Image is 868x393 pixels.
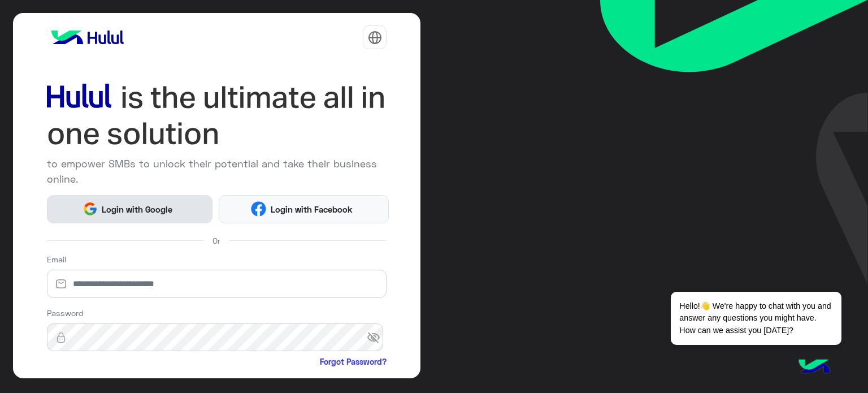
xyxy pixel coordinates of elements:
[47,195,212,223] button: Login with Google
[47,332,75,343] img: lock
[219,195,389,223] button: Login with Facebook
[368,31,382,45] img: tab
[47,26,128,49] img: logo
[212,235,220,247] span: Or
[47,278,75,290] img: email
[320,356,387,368] a: Forgot Password?
[795,348,834,387] img: hulul-logo.png
[47,79,387,152] img: hululLoginTitle_EN.svg
[47,156,387,187] p: to empower SMBs to unlock their potential and take their business online.
[98,203,177,216] span: Login with Google
[83,201,98,217] img: Google
[671,292,841,345] span: Hello!👋 We're happy to chat with you and answer any questions you might have. How can we assist y...
[47,307,84,319] label: Password
[367,327,387,348] span: visibility_off
[47,253,66,265] label: Email
[251,201,266,217] img: Facebook
[266,203,357,216] span: Login with Facebook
